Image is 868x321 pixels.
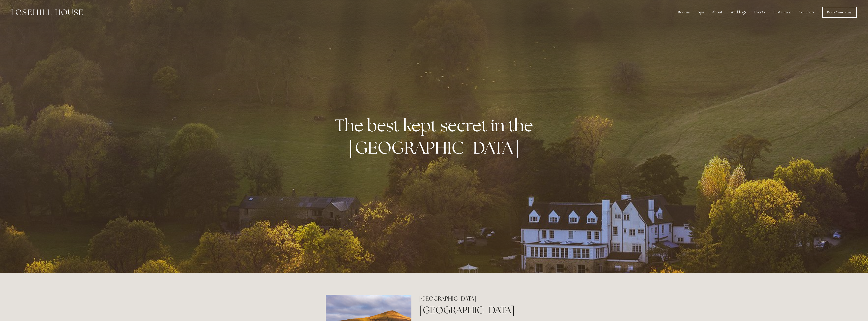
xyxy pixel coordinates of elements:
[770,8,795,17] div: Restaurant
[822,7,857,18] a: Book Your Stay
[419,303,542,317] h1: [GEOGRAPHIC_DATA]
[751,8,769,17] div: Events
[694,8,708,17] div: Spa
[727,8,750,17] div: Weddings
[335,114,537,159] strong: The best kept secret in the [GEOGRAPHIC_DATA]
[796,8,818,17] a: Vouchers
[674,8,693,17] div: Rooms
[708,8,726,17] div: About
[419,295,542,303] h2: [GEOGRAPHIC_DATA]
[11,9,83,15] img: Losehill House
